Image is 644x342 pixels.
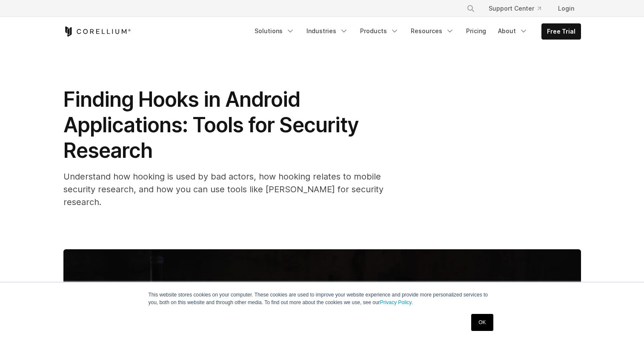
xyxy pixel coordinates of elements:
[63,171,384,207] span: Understand how hooking is used by bad actors, how hooking relates to mobile security research, an...
[249,23,581,40] div: Navigation Menu
[380,299,413,305] a: Privacy Policy.
[301,23,353,39] a: Industries
[456,1,581,16] div: Navigation Menu
[542,24,581,39] a: Free Trial
[63,87,359,163] span: Finding Hooks in Android Applications: Tools for Security Research
[482,1,548,16] a: Support Center
[461,23,491,39] a: Pricing
[63,26,131,37] a: Corellium Home
[249,23,300,39] a: Solutions
[471,314,493,331] a: OK
[406,23,459,39] a: Resources
[493,23,533,39] a: About
[463,1,478,16] button: Search
[355,23,404,39] a: Products
[149,291,496,306] p: This website stores cookies on your computer. These cookies are used to improve your website expe...
[551,1,581,16] a: Login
